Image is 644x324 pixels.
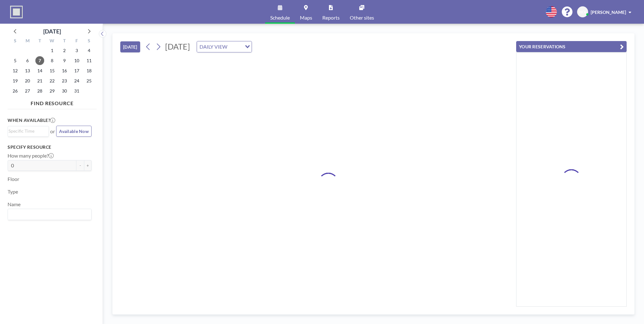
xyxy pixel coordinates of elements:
[8,209,91,220] div: Search for option
[9,37,21,45] div: S
[48,66,57,75] span: Wednesday, October 15, 2025
[35,56,44,65] span: Tuesday, October 7, 2025
[591,9,626,15] span: [PERSON_NAME]
[35,87,44,95] span: Tuesday, October 28, 2025
[350,15,374,20] span: Other sites
[8,189,18,195] label: Type
[8,153,54,159] label: How many people?
[50,128,55,135] span: or
[23,76,32,85] span: Monday, October 20, 2025
[83,37,95,45] div: S
[48,46,57,55] span: Wednesday, October 1, 2025
[165,42,190,51] span: [DATE]
[48,87,57,95] span: Wednesday, October 29, 2025
[58,37,70,45] div: T
[8,98,97,106] h4: FIND RESOURCE
[11,76,20,85] span: Sunday, October 19, 2025
[76,160,84,171] button: -
[23,87,32,95] span: Monday, October 27, 2025
[48,76,57,85] span: Wednesday, October 22, 2025
[59,129,89,134] span: Available Now
[197,41,252,52] div: Search for option
[85,66,93,75] span: Saturday, October 18, 2025
[60,56,69,65] span: Thursday, October 9, 2025
[579,9,587,15] span: WX
[270,15,290,20] span: Schedule
[21,37,34,45] div: M
[9,128,45,135] input: Search for option
[48,56,57,65] span: Wednesday, October 8, 2025
[85,56,93,65] span: Saturday, October 11, 2025
[516,41,627,52] button: YOUR RESERVATIONS
[70,37,83,45] div: F
[72,66,81,75] span: Friday, October 17, 2025
[34,37,46,45] div: T
[10,6,23,18] img: organization-logo
[60,46,69,55] span: Thursday, October 2, 2025
[8,201,21,207] label: Name
[23,66,32,75] span: Monday, October 13, 2025
[85,46,93,55] span: Saturday, October 4, 2025
[322,15,340,20] span: Reports
[72,56,81,65] span: Friday, October 10, 2025
[120,41,140,52] button: [DATE]
[11,56,20,65] span: Sunday, October 5, 2025
[46,37,58,45] div: W
[72,87,81,95] span: Friday, October 31, 2025
[72,46,81,55] span: Friday, October 3, 2025
[60,66,69,75] span: Thursday, October 16, 2025
[43,27,61,36] div: [DATE]
[60,76,69,85] span: Thursday, October 23, 2025
[229,43,241,51] input: Search for option
[300,15,312,20] span: Maps
[11,66,20,75] span: Sunday, October 12, 2025
[35,66,44,75] span: Tuesday, October 14, 2025
[84,160,92,171] button: +
[35,76,44,85] span: Tuesday, October 21, 2025
[8,126,49,136] div: Search for option
[60,87,69,95] span: Thursday, October 30, 2025
[8,176,19,182] label: Floor
[198,43,229,51] span: DAILY VIEW
[8,144,92,150] h3: Specify resource
[23,56,32,65] span: Monday, October 6, 2025
[9,210,88,219] input: Search for option
[85,76,93,85] span: Saturday, October 25, 2025
[72,76,81,85] span: Friday, October 24, 2025
[56,126,92,137] button: Available Now
[11,87,20,95] span: Sunday, October 26, 2025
